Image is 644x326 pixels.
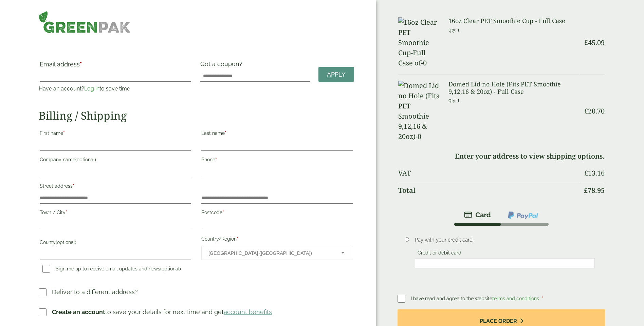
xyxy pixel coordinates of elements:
th: VAT [398,165,579,181]
small: Qty: 1 [448,98,460,103]
img: Domed Lid no Hole (Fits PET Smoothie 9,12,16 & 20oz)-0 [398,81,440,142]
span: £ [584,38,588,47]
iframe: Secure payment input frame [417,260,593,266]
label: Company name [40,155,191,166]
abbr: required [237,236,238,242]
h3: Domed Lid no Hole (Fits PET Smoothie 9,12,16 & 20oz) - Full Case [448,81,579,95]
span: I have read and agree to the website [411,296,540,301]
img: 16oz Clear PET Smoothie Cup-Full Case of-0 [398,17,440,68]
p: to save your details for next time and get [52,307,272,317]
bdi: 78.95 [584,186,605,195]
abbr: required [66,210,67,215]
small: Qty: 1 [448,27,460,33]
th: Total [398,182,579,199]
label: Credit or debit card [415,250,464,258]
p: Deliver to a different address? [52,287,138,297]
span: (optional) [56,240,76,245]
span: £ [584,168,588,178]
p: Pay with your credit card. [415,236,595,244]
label: Got a coupon? [200,60,245,71]
span: Apply [327,71,346,78]
a: Log in [84,85,99,92]
abbr: required [63,130,65,136]
label: County [40,238,191,249]
span: (optional) [160,266,181,271]
label: Country/Region [201,234,353,246]
label: Town / City [40,208,191,219]
bdi: 45.09 [584,38,605,47]
img: GreenPak Supplies [39,11,131,33]
input: Sign me up to receive email updates and news(optional) [42,265,50,273]
a: account benefits [224,308,272,315]
label: Phone [201,155,353,166]
abbr: required [222,210,224,215]
img: stripe.png [464,211,491,219]
h3: 16oz Clear PET Smoothie Cup - Full Case [448,17,579,25]
p: Have an account? to save time [39,85,192,93]
span: £ [584,186,588,195]
h2: Billing / Shipping [39,109,354,122]
abbr: required [225,130,226,136]
label: Email address [40,61,191,71]
td: Enter your address to view shipping options. [398,148,605,164]
span: (optional) [75,157,96,162]
abbr: required [80,61,82,68]
span: Country/Region [201,246,353,260]
label: Sign me up to receive email updates and news [40,266,184,273]
span: £ [584,106,588,116]
label: Postcode [201,208,353,219]
label: First name [40,128,191,140]
abbr: required [73,183,74,189]
span: United Kingdom (UK) [208,246,332,260]
strong: Create an account [52,308,105,315]
label: Street address [40,181,191,193]
abbr: required [215,157,217,162]
a: Apply [318,67,354,82]
label: Last name [201,128,353,140]
abbr: required [542,296,544,301]
bdi: 13.16 [584,168,605,178]
a: terms and conditions [492,296,539,301]
bdi: 20.70 [584,106,605,116]
img: ppcp-gateway.png [507,211,539,220]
